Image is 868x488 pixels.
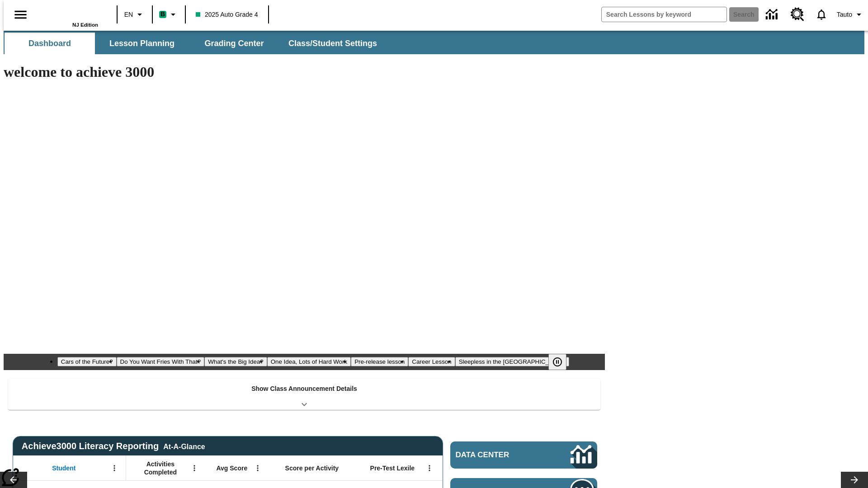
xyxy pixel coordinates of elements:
[7,1,34,28] button: Open side menu
[602,7,726,22] input: search field
[22,441,205,451] span: Achieve3000 Literacy Reporting
[189,33,279,54] button: Grading Center
[204,38,264,49] span: Grading Center
[124,10,133,19] span: EN
[28,38,71,49] span: Dashboard
[288,38,377,49] span: Class/Student Settings
[39,4,98,22] a: Home
[370,464,415,472] span: Pre-Test Lexile
[160,9,165,20] span: B
[109,38,175,49] span: Lesson Planning
[285,464,339,472] span: Score per Activity
[117,357,205,366] button: Slide 2 Do You Want Fries With That?
[72,22,98,28] span: NJ Edition
[456,450,540,460] span: Data Center
[810,3,833,26] a: Notifications
[760,2,785,27] a: Data Center
[97,33,187,54] button: Lesson Planning
[281,33,384,54] button: Class/Student Settings
[156,6,182,23] button: Boost Class color is mint green. Change class color
[785,2,810,27] a: Resource Center, Will open in new tab
[833,6,868,23] button: Profile/Settings
[131,460,190,476] span: Activities Completed
[408,357,455,366] button: Slide 6 Career Lesson
[120,6,149,23] button: Language: EN, Select a language
[450,441,597,469] a: Data Center
[351,357,408,366] button: Slide 5 Pre-release lesson
[4,33,385,54] div: SubNavbar
[267,357,351,366] button: Slide 4 One Idea, Lots of Hard Work
[39,3,98,28] div: Home
[548,354,566,370] button: Pause
[52,464,75,472] span: Student
[455,357,570,366] button: Slide 7 Sleepless in the Animal Kingdom
[8,379,600,410] div: Show Class Announcement Details
[5,33,95,54] button: Dashboard
[163,441,205,451] div: At-A-Glance
[4,64,605,80] h1: welcome to achieve 3000
[251,384,357,394] p: Show Class Announcement Details
[4,31,864,54] div: SubNavbar
[423,461,436,475] button: Open Menu
[204,357,267,366] button: Slide 3 What's the Big Idea?
[57,357,117,366] button: Slide 1 Cars of the Future?
[837,10,852,19] span: Tauto
[196,10,258,19] span: 2025 Auto Grade 4
[188,461,201,475] button: Open Menu
[548,354,576,370] div: Pause
[841,472,868,488] button: Lesson carousel, Next
[251,461,264,475] button: Open Menu
[216,464,247,472] span: Avg Score
[108,461,121,475] button: Open Menu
